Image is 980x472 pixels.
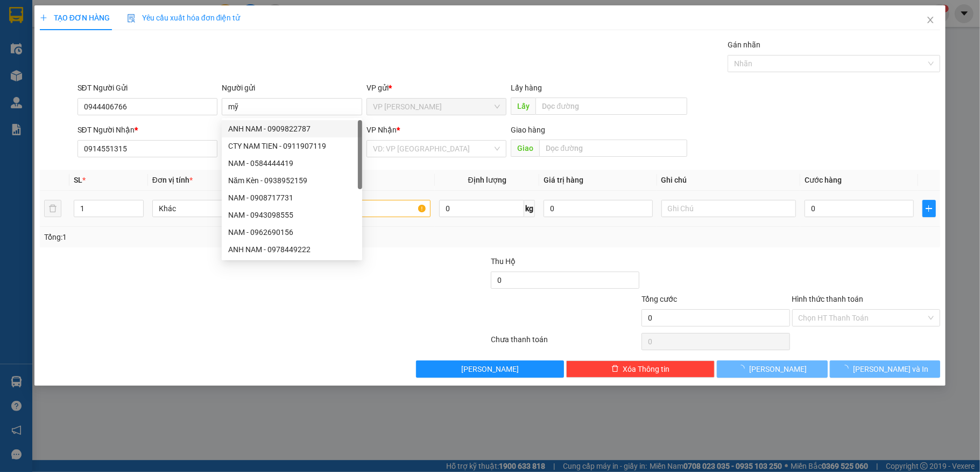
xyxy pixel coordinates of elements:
[623,363,670,375] span: Xóa Thông tin
[792,295,864,303] label: Hình thức thanh toán
[923,204,936,213] span: plus
[222,224,362,241] div: NAM - 0962690156
[539,140,687,157] input: Dọc đường
[228,123,356,135] div: ANH NAM - 0909822787
[728,40,760,49] label: Gán nhãn
[915,5,946,36] button: Close
[77,124,218,136] div: SĐT Người Nhận
[366,126,397,134] span: VP Nhận
[717,360,828,378] button: [PERSON_NAME]
[90,51,148,65] li: (c) 2017
[222,241,362,258] div: ANH NAM - 0978449222
[830,360,941,378] button: [PERSON_NAME] và In
[40,13,110,22] span: TẠO ĐƠN HÀNG
[90,41,148,50] b: [DOMAIN_NAME]
[922,200,936,217] button: plus
[152,176,193,184] span: Đơn vị tính
[222,82,362,94] div: Người gửi
[661,200,796,217] input: Ghi Chú
[228,226,356,238] div: NAM - 0962690156
[611,365,619,373] span: delete
[74,176,82,184] span: SL
[222,120,362,137] div: ANH NAM - 0909822787
[228,209,356,221] div: NAM - 0943098555
[511,98,535,115] span: Lấy
[749,363,807,375] span: [PERSON_NAME]
[44,231,379,243] div: Tổng: 1
[926,16,935,24] span: close
[544,200,652,217] input: 0
[491,257,516,266] span: Thu Hộ
[222,189,362,206] div: NAM - 0908717731
[77,82,218,94] div: SĐT Người Gửi
[544,176,583,184] span: Giá trị hàng
[805,176,842,184] span: Cước hàng
[13,70,61,120] b: [PERSON_NAME]
[228,140,356,152] div: CTY NAM TIEN - 0911907119
[490,334,640,352] div: Chưa thanh toán
[228,157,356,169] div: NAM - 0584444419
[222,137,362,155] div: CTY NAM TIEN - 0911907119
[228,175,356,186] div: Năm Kèn - 0938952159
[461,363,519,375] span: [PERSON_NAME]
[511,84,542,92] span: Lấy hàng
[416,360,565,378] button: [PERSON_NAME]
[853,363,928,375] span: [PERSON_NAME] và In
[566,360,715,378] button: deleteXóa Thông tin
[841,365,853,372] span: loading
[117,13,143,39] img: logo.jpg
[222,155,362,172] div: NAM - 0584444419
[511,126,545,134] span: Giao hàng
[468,176,506,184] span: Định lượng
[373,99,500,115] span: VP Phan Thiết
[511,140,539,157] span: Giao
[69,16,103,103] b: BIÊN NHẬN GỬI HÀNG HÓA
[535,98,687,115] input: Dọc đường
[524,200,535,217] span: kg
[641,295,677,303] span: Tổng cước
[127,13,241,22] span: Yêu cầu xuất hóa đơn điện tử
[228,244,356,255] div: ANH NAM - 0978449222
[737,365,749,372] span: loading
[296,200,431,217] input: VD: Bàn, Ghế
[657,170,801,191] th: Ghi chú
[127,14,136,23] img: icon
[222,206,362,224] div: NAM - 0943098555
[228,192,356,204] div: NAM - 0908717731
[222,172,362,189] div: Năm Kèn - 0938952159
[366,82,507,94] div: VP gửi
[159,200,281,217] span: Khác
[40,14,47,22] span: plus
[44,200,61,217] button: delete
